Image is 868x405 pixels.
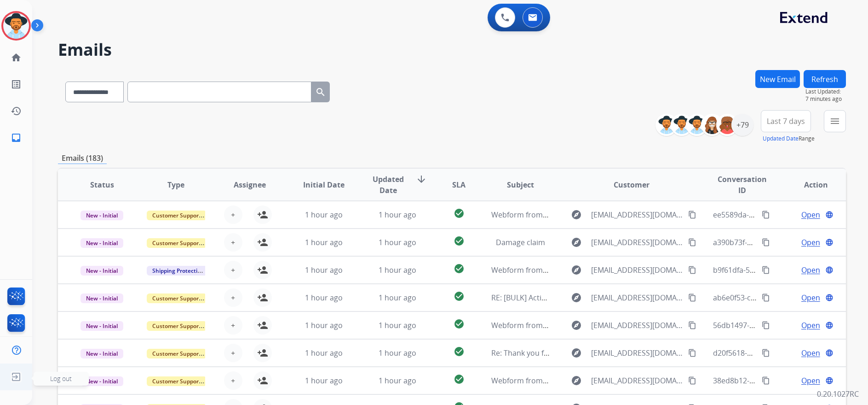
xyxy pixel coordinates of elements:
[825,211,834,219] mat-icon: language
[305,293,343,303] span: 1 hour ago
[801,320,820,331] span: Open
[58,153,107,164] p: Emails (183)
[571,264,582,276] mat-icon: explore
[454,208,465,219] mat-icon: check_circle
[224,233,242,252] button: +
[825,293,834,302] mat-icon: language
[80,293,123,303] span: New - Initial
[762,293,770,302] mat-icon: content_copy
[11,132,22,143] mat-icon: inbox
[591,292,683,303] span: [EMAIL_ADDRESS][DOMAIN_NAME]
[167,179,184,190] span: Type
[90,179,114,190] span: Status
[257,264,268,276] mat-icon: person_add
[224,288,242,307] button: +
[713,210,852,220] span: ee5589da-74be-48f7-a92c-682794bf7ee8
[147,238,207,248] span: Customer Support
[231,347,235,358] span: +
[591,347,683,358] span: [EMAIL_ADDRESS][DOMAIN_NAME]
[801,347,820,358] span: Open
[571,209,582,220] mat-icon: explore
[303,179,345,190] span: Initial Date
[763,135,799,142] button: Updated Date
[491,265,700,275] span: Webform from [EMAIL_ADDRESS][DOMAIN_NAME] on [DATE]
[80,238,123,248] span: New - Initial
[224,344,242,362] button: +
[454,374,465,385] mat-icon: check_circle
[305,265,343,275] span: 1 hour ago
[713,237,853,247] span: a390b73f-deae-4fbd-bd25-2800db48f10e
[368,174,408,196] span: Updated Date
[147,349,207,358] span: Customer Support
[571,237,582,248] mat-icon: explore
[713,265,853,275] span: b9f61dfa-5127-43d7-8e69-11b7db5427ec
[571,347,582,358] mat-icon: explore
[379,237,416,247] span: 1 hour ago
[231,292,235,303] span: +
[257,320,268,331] mat-icon: person_add
[762,238,770,247] mat-icon: content_copy
[454,291,465,302] mat-icon: check_circle
[454,318,465,329] mat-icon: check_circle
[416,174,427,185] mat-icon: arrow_downward
[231,375,235,386] span: +
[491,348,686,358] span: Re: Thank you for protecting your Rooms To Go product
[688,211,696,219] mat-icon: content_copy
[379,265,416,275] span: 1 hour ago
[257,375,268,386] mat-icon: person_add
[454,235,465,247] mat-icon: check_circle
[454,346,465,357] mat-icon: check_circle
[713,376,851,386] span: 38ed8b12-a43e-44f4-95f3-8e479a87e8ec
[305,348,343,358] span: 1 hour ago
[761,110,811,132] button: Last 7 days
[801,375,820,386] span: Open
[825,321,834,329] mat-icon: language
[147,293,207,303] span: Customer Support
[688,376,696,385] mat-icon: content_copy
[305,210,343,220] span: 1 hour ago
[379,293,416,303] span: 1 hour ago
[614,179,650,190] span: Customer
[305,376,343,386] span: 1 hour ago
[3,13,29,39] img: avatar
[491,293,724,303] span: RE: [BULK] Action required: Extend claim approved for replacement
[805,95,846,103] span: 7 minutes ago
[379,348,416,358] span: 1 hour ago
[688,238,696,247] mat-icon: content_copy
[80,349,123,358] span: New - Initial
[224,371,242,390] button: +
[80,321,123,331] span: New - Initial
[11,79,22,90] mat-icon: list_alt
[315,87,326,98] mat-icon: search
[804,70,846,88] button: Refresh
[379,320,416,330] span: 1 hour ago
[147,321,207,331] span: Customer Support
[763,135,815,142] span: Range
[231,237,235,248] span: +
[762,211,770,219] mat-icon: content_copy
[762,321,770,329] mat-icon: content_copy
[801,209,820,220] span: Open
[767,119,805,123] span: Last 7 days
[805,88,846,95] span: Last Updated:
[591,264,683,276] span: [EMAIL_ADDRESS][DOMAIN_NAME]
[688,293,696,302] mat-icon: content_copy
[257,292,268,303] mat-icon: person_add
[147,211,207,220] span: Customer Support
[817,388,859,399] p: 0.20.1027RC
[825,238,834,247] mat-icon: language
[491,320,700,330] span: Webform from [EMAIL_ADDRESS][DOMAIN_NAME] on [DATE]
[491,210,700,220] span: Webform from [EMAIL_ADDRESS][DOMAIN_NAME] on [DATE]
[825,376,834,385] mat-icon: language
[571,292,582,303] mat-icon: explore
[591,320,683,331] span: [EMAIL_ADDRESS][DOMAIN_NAME]
[257,347,268,358] mat-icon: person_add
[231,264,235,276] span: +
[688,321,696,329] mat-icon: content_copy
[80,266,123,276] span: New - Initial
[801,264,820,276] span: Open
[11,52,22,63] mat-icon: home
[507,179,534,190] span: Subject
[713,348,854,358] span: d20f5618-293c-4599-8d80-1759cd19e59b
[379,210,416,220] span: 1 hour ago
